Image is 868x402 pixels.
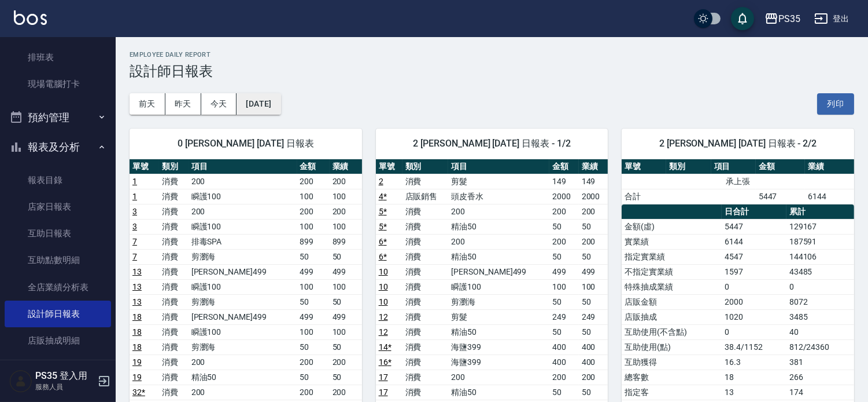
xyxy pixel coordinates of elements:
[549,324,579,339] td: 50
[379,327,388,337] a: 12
[579,249,608,264] td: 50
[5,193,111,220] a: 店家日報表
[159,174,189,189] td: 消費
[189,309,297,324] td: [PERSON_NAME]499
[549,189,579,204] td: 2000
[5,354,111,381] a: 費用分析表
[786,309,854,324] td: 3485
[402,264,449,279] td: 消費
[549,264,579,279] td: 499
[622,219,722,234] td: 金額(虛)
[448,385,549,400] td: 精油50
[189,174,297,189] td: 200
[132,312,142,321] a: 18
[622,355,722,370] td: 互助獲得
[165,93,201,115] button: 昨天
[786,219,854,234] td: 129167
[297,189,330,204] td: 100
[448,159,549,174] th: 項目
[159,339,189,355] td: 消費
[297,370,330,385] td: 50
[786,324,854,339] td: 40
[402,249,449,264] td: 消費
[130,63,854,79] h3: 設計師日報表
[402,309,449,324] td: 消費
[622,264,722,279] td: 不指定實業績
[579,385,608,400] td: 50
[636,138,840,149] span: 2 [PERSON_NAME] [DATE] 日報表 - 2/2
[622,159,854,204] table: a dense table
[579,339,608,355] td: 400
[5,71,111,97] a: 現場電腦打卡
[132,252,137,261] a: 7
[402,355,449,370] td: 消費
[297,279,330,294] td: 100
[5,327,111,354] a: 店販抽成明細
[817,93,854,115] button: 列印
[786,385,854,400] td: 174
[786,279,854,294] td: 0
[448,309,549,324] td: 剪髮
[549,249,579,264] td: 50
[448,204,549,219] td: 200
[130,159,159,174] th: 單號
[579,279,608,294] td: 100
[579,159,608,174] th: 業績
[579,264,608,279] td: 499
[159,370,189,385] td: 消費
[402,204,449,219] td: 消費
[448,324,549,339] td: 精油50
[330,204,362,219] td: 200
[5,220,111,247] a: 互助日報表
[622,249,722,264] td: 指定實業績
[5,247,111,273] a: 互助點數明細
[143,138,348,149] span: 0 [PERSON_NAME] [DATE] 日報表
[579,189,608,204] td: 2000
[130,51,854,59] h2: Employee Daily Report
[622,279,722,294] td: 特殊抽成業績
[622,159,666,174] th: 單號
[297,309,330,324] td: 499
[622,309,722,324] td: 店販抽成
[35,382,94,392] p: 服務人員
[297,385,330,400] td: 200
[448,189,549,204] td: 頭皮香水
[132,222,137,231] a: 3
[549,355,579,370] td: 400
[379,267,388,276] a: 10
[189,370,297,385] td: 精油50
[622,385,722,400] td: 指定客
[760,7,805,31] button: PS35
[297,159,330,174] th: 金額
[189,189,297,204] td: 瞬護100
[448,355,549,370] td: 海鹽399
[756,189,805,204] td: 5447
[330,189,362,204] td: 100
[622,174,854,189] td: 承上張
[549,385,579,400] td: 50
[159,219,189,234] td: 消費
[722,339,786,355] td: 38.4/1152
[130,93,165,115] button: 前天
[297,204,330,219] td: 200
[189,279,297,294] td: 瞬護100
[159,189,189,204] td: 消費
[579,174,608,189] td: 149
[330,159,362,174] th: 業績
[189,234,297,249] td: 排毒SPA
[722,355,786,370] td: 16.3
[132,207,137,216] a: 3
[297,249,330,264] td: 50
[805,189,854,204] td: 6144
[189,294,297,309] td: 剪瀏海
[297,174,330,189] td: 200
[448,219,549,234] td: 精油50
[297,294,330,309] td: 50
[810,8,854,30] button: 登出
[5,132,111,162] button: 報表及分析
[722,234,786,249] td: 6144
[159,204,189,219] td: 消費
[722,249,786,264] td: 4547
[549,159,579,174] th: 金額
[448,294,549,309] td: 剪瀏海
